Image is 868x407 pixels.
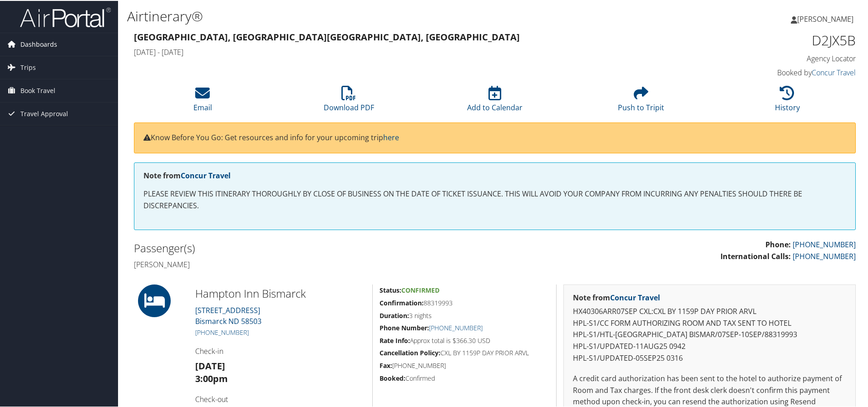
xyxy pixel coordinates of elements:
a: Concur Travel [610,292,660,302]
a: Email [193,90,212,112]
a: [PHONE_NUMBER] [793,239,856,249]
a: History [775,90,800,112]
p: HX40306ARR07SEP CXL:CXL BY 1159P DAY PRIOR ARVL HPL-S1/CC FORM AUTHORIZING ROOM AND TAX SENT TO H... [573,305,846,363]
strong: [GEOGRAPHIC_DATA], [GEOGRAPHIC_DATA] [GEOGRAPHIC_DATA], [GEOGRAPHIC_DATA] [134,30,520,42]
span: [PERSON_NAME] [797,13,853,23]
a: Download PDF [324,90,374,112]
strong: Rate Info: [380,335,410,344]
h2: Passenger(s) [134,240,488,255]
h4: Booked by [686,67,856,77]
strong: Duration: [380,310,409,319]
h4: [DATE] - [DATE] [134,46,672,56]
h5: 88319993 [380,298,549,307]
span: Book Travel [20,78,55,101]
img: airportal-logo.png [20,6,111,27]
h4: Agency Locator [686,53,856,63]
h5: [PHONE_NUMBER] [380,360,549,369]
h1: Airtinerary® [127,6,617,25]
a: [PHONE_NUMBER] [793,250,856,260]
h5: Confirmed [380,373,549,382]
strong: Note from [143,170,231,180]
strong: Phone: [765,239,791,249]
a: Concur Travel [812,67,856,77]
h4: [PERSON_NAME] [134,259,488,269]
h4: Check-in [195,345,365,355]
h1: D2JX5B [686,30,856,49]
p: Know Before You Go: Get resources and info for your upcoming trip [143,131,846,143]
strong: Fax: [380,360,392,369]
a: Add to Calendar [467,90,523,112]
span: Travel Approval [20,102,68,124]
strong: Note from [573,292,660,302]
strong: Booked: [380,373,405,382]
a: [STREET_ADDRESS]Bismarck ND 58503 [195,304,261,325]
strong: Phone Number: [380,323,429,331]
h5: Approx total is $366.30 USD [380,335,549,344]
span: Dashboards [20,32,57,55]
a: here [383,132,399,142]
p: PLEASE REVIEW THIS ITINERARY THOROUGHLY BY CLOSE OF BUSINESS ON THE DATE OF TICKET ISSUANCE. THIS... [143,187,846,211]
a: [PERSON_NAME] [791,5,863,32]
h5: CXL BY 1159P DAY PRIOR ARVL [380,348,549,357]
a: [PHONE_NUMBER] [195,327,249,336]
span: Confirmed [401,285,439,294]
span: Trips [20,55,36,78]
h2: Hampton Inn Bismarck [195,285,365,300]
strong: [DATE] [195,359,225,371]
strong: Status: [380,285,401,294]
strong: Confirmation: [380,298,424,306]
strong: Cancellation Policy: [380,348,440,356]
a: [PHONE_NUMBER] [429,323,483,331]
h4: Check-out [195,393,365,403]
strong: International Calls: [720,250,791,260]
a: Push to Tripit [618,90,664,112]
strong: 3:00pm [195,372,228,384]
a: Concur Travel [181,170,231,180]
h5: 3 nights [380,310,549,319]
